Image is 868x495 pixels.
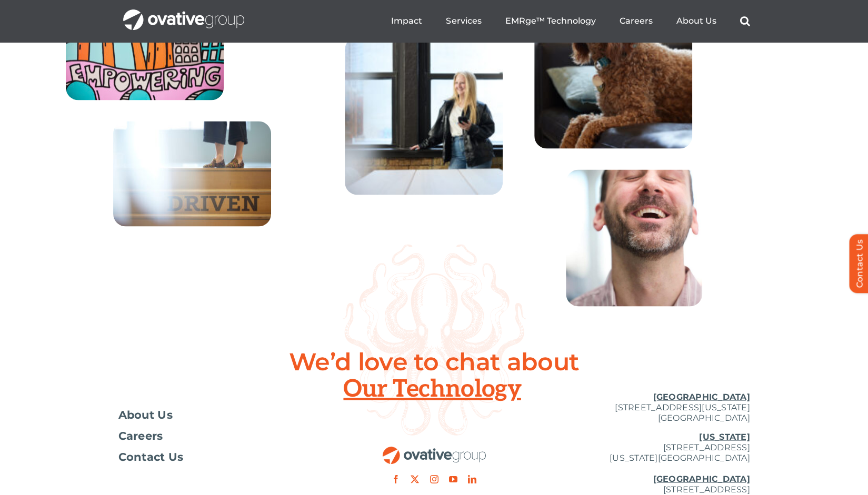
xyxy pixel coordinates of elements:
a: About Us [676,16,716,26]
a: Search [740,16,750,26]
img: Home – Careers 6 [345,37,503,195]
img: Home – Careers 8 [566,169,703,306]
u: [GEOGRAPHIC_DATA] [653,391,750,401]
a: OG_Full_horizontal_RGB [382,445,487,455]
u: [US_STATE] [699,431,750,441]
img: Home – Careers 3 [113,121,271,226]
a: facebook [392,474,400,483]
span: About Us [118,409,173,420]
a: EMRge™ Technology [505,16,595,26]
nav: Menu [391,4,750,38]
a: Impact [391,16,422,26]
span: Careers [118,430,163,441]
a: Services [446,16,481,26]
p: [STREET_ADDRESS][US_STATE] [GEOGRAPHIC_DATA] [540,391,750,423]
a: youtube [449,474,457,483]
span: Contact Us [118,451,184,462]
a: Careers [118,430,329,441]
nav: Footer Menu [118,409,329,462]
a: About Us [118,409,329,420]
a: twitter [411,474,419,483]
a: linkedin [468,474,476,483]
a: Contact Us [118,451,329,462]
a: OG_Full_horizontal_WHT [123,8,244,18]
u: [GEOGRAPHIC_DATA] [653,473,750,483]
a: Careers [619,16,652,26]
span: Our Technology [343,376,524,402]
a: instagram [430,474,438,483]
